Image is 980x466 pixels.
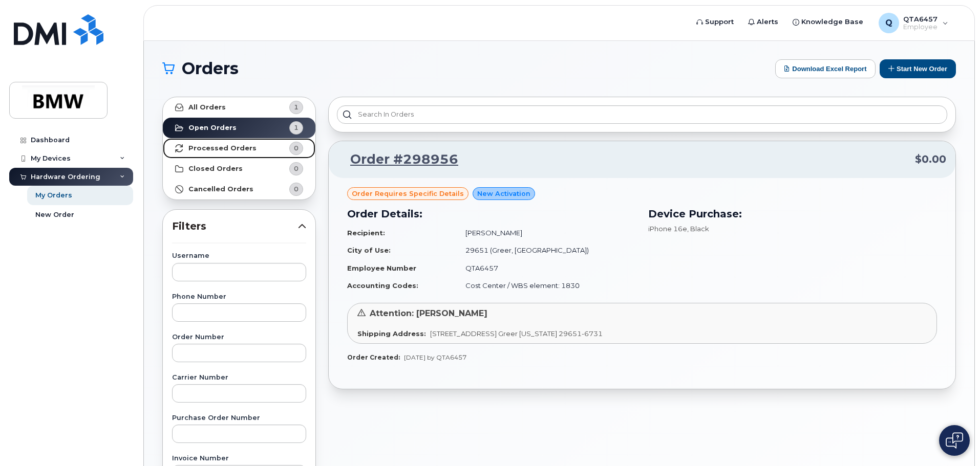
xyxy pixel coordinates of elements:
[163,118,315,138] a: Open Orders1
[456,241,636,259] td: 29651 (Greer, [GEOGRAPHIC_DATA])
[456,259,636,277] td: QTA6457
[357,329,426,338] strong: Shipping Address:
[172,415,306,421] label: Purchase Order Number
[182,61,239,76] span: Orders
[337,105,947,124] input: Search in orders
[347,206,636,221] h3: Order Details:
[294,164,299,173] span: 0
[294,102,299,112] span: 1
[294,184,299,194] span: 0
[172,219,298,234] span: Filters
[404,353,466,361] span: [DATE] by QTA6457
[477,189,530,198] span: New Activation
[648,206,937,221] h3: Device Purchase:
[687,225,709,233] span: , Black
[294,123,299,132] span: 1
[347,246,391,254] strong: City of Use:
[880,59,956,78] button: Start New Order
[430,329,603,338] span: [STREET_ADDRESS] Greer [US_STATE] 29651-6731
[188,144,257,152] strong: Processed Orders
[347,264,416,272] strong: Employee Number
[775,59,876,78] button: Download Excel Report
[188,124,237,132] strong: Open Orders
[172,294,306,300] label: Phone Number
[456,277,636,295] td: Cost Center / WBS element: 1830
[163,97,315,118] a: All Orders1
[163,179,315,199] a: Cancelled Orders0
[163,138,315,159] a: Processed Orders0
[946,432,963,449] img: Open chat
[172,374,306,381] label: Carrier Number
[352,189,464,198] span: Order requires Specific details
[172,455,306,462] label: Invoice Number
[347,229,385,237] strong: Recipient:
[163,159,315,179] a: Closed Orders0
[338,150,458,169] a: Order #298956
[648,225,687,233] span: iPhone 16e
[347,281,418,290] strong: Accounting Codes:
[915,152,946,167] span: $0.00
[172,253,306,259] label: Username
[172,334,306,341] label: Order Number
[370,308,487,318] span: Attention: [PERSON_NAME]
[188,165,243,173] strong: Closed Orders
[188,185,253,193] strong: Cancelled Orders
[347,353,400,361] strong: Order Created:
[294,143,299,153] span: 0
[188,103,226,112] strong: All Orders
[456,224,636,242] td: [PERSON_NAME]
